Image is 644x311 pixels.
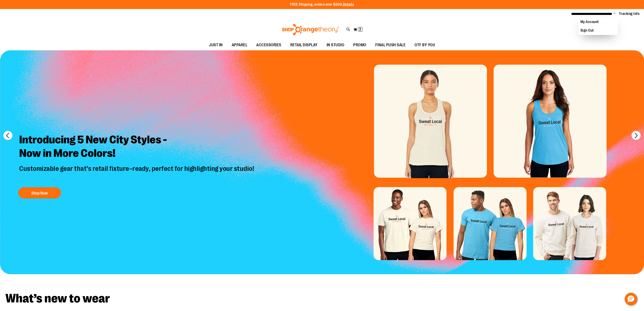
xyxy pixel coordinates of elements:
[290,2,354,7] p: FREE Shipping, orders over $600.
[281,24,340,35] img: Shop Orangetheory
[353,40,366,50] span: PROMO
[371,40,410,50] a: FINAL PUSH SALE
[227,40,252,50] a: APPAREL
[410,40,440,50] a: OTF BY YOU
[625,293,637,305] button: Hello, have a question? Let’s chat.
[375,40,406,50] span: FINAL PUSH SALE
[18,187,61,198] button: Shop Now
[5,292,639,305] h2: What’s new to wear
[290,40,318,50] span: RETAIL DISPLAY
[16,129,259,164] h2: Introducing 5 New City Styles - Now in More Colors!
[232,40,248,50] span: APPAREL
[209,40,223,50] span: JUST IN
[322,40,349,50] a: IN STUDIO
[204,40,227,50] a: JUST IN
[3,131,12,140] button: prev
[327,40,344,50] span: IN STUDIO
[632,131,641,140] button: next
[415,40,435,50] span: OTF BY YOU
[613,12,616,16] button: Account menu
[359,27,361,32] span: 2
[579,26,618,35] a: Sign Out
[16,164,259,183] p: Customizable gear that’s retail fixture–ready, perfect for highlighting your studio!
[252,40,286,50] a: ACCESSORIES
[343,2,354,7] a: Details
[349,40,371,50] a: PROMO
[256,40,281,50] span: ACCESSORIES
[619,11,640,16] a: Tracking Info
[579,18,618,26] a: My Account
[16,129,259,201] a: Introducing 5 New City Styles -Now in More Colors! Customizable gear that’s retail fixture–ready,...
[286,40,322,50] a: RETAIL DISPLAY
